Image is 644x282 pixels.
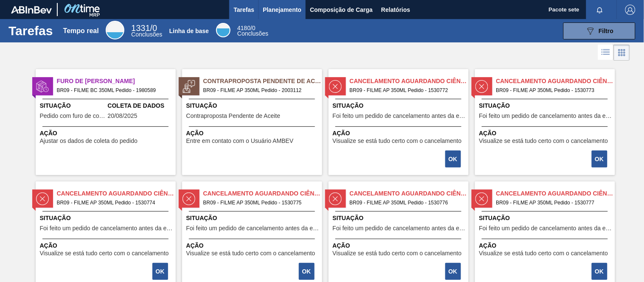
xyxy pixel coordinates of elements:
[381,6,410,13] font: Relatórios
[598,45,614,61] div: Visão em Lista
[496,78,618,84] font: Cancelamento aguardando ciência
[183,80,195,93] img: status
[479,102,510,109] font: Situação
[496,87,595,93] font: BR09 - FILME AP 350ML Pedido - 1530773
[333,102,364,109] font: Situação
[203,87,302,93] font: BR09 - FILME AP 350ML Pedido - 2003112
[595,268,604,275] font: OK
[333,112,546,119] font: Foi feito um pedido de cancelamento antes da etapa de aguardando faturamento
[614,45,630,61] div: Visão em Cards
[333,137,462,144] font: Visualize se está tudo certo com o cancelamento
[40,137,138,144] font: Ajustar os dados de coleta do pedido
[449,268,458,275] font: OK
[475,80,488,93] img: status
[593,150,608,168] div: Completar tarefa: 29838212
[496,198,608,207] span: BR09 - FILME AP 350ML Pedido - 1530777
[186,102,217,109] font: Situação
[333,250,462,257] font: Visualize se está tudo certo com o cancelamento
[57,86,169,95] span: BR09 - FILME BC 350ML Pedido - 1980589
[106,21,124,39] div: Tempo real
[186,214,320,223] span: Situação
[586,4,613,16] button: Notificações
[475,193,488,205] img: status
[252,25,256,31] font: 0
[186,101,320,110] span: Situação
[36,80,49,93] img: status
[186,137,294,144] font: Entre em contato com o Usuário AMBEV
[186,225,320,232] span: Foi feito um pedido de cancelamento antes da etapa de aguardando faturamento
[63,27,99,34] font: Tempo real
[40,113,106,119] span: Pedido com furo de coleta
[350,86,462,95] span: BR09 - FILME AP 350ML Pedido - 1530772
[302,268,311,275] font: OK
[563,22,636,39] button: Filtro
[446,262,462,281] div: Completar tarefa: 29838215
[496,200,595,206] font: BR09 - FILME AP 350ML Pedido - 1530777
[237,25,250,31] span: 4180
[40,101,106,110] span: Situação
[156,268,165,275] font: OK
[203,86,315,95] span: BR09 - FILME AP 350ML Pedido - 2003112
[350,200,448,206] font: BR09 - FILME AP 350ML Pedido - 1530776
[57,190,178,197] font: Cancelamento aguardando ciência
[329,193,342,205] img: status
[57,78,135,84] font: Furo de [PERSON_NAME]
[108,112,138,119] font: 20/08/2025
[350,87,448,93] font: BR09 - FILME AP 350ML Pedido - 1530772
[8,24,53,38] font: Tarefas
[40,130,57,137] font: Ação
[108,102,165,109] font: Coleta de Dados
[479,130,497,137] font: Ação
[299,263,315,280] button: OK
[36,193,49,205] img: status
[263,6,301,13] font: Planejamento
[131,23,150,33] span: 1331
[300,262,315,281] div: Completar tarefa: 29838214
[479,101,613,110] span: Situação
[203,198,315,207] span: BR09 - FILME AP 350ML Pedido - 1530775
[186,112,281,119] font: Contraproposta Pendente de Aceite
[592,151,607,168] button: OK
[40,102,71,109] font: Situação
[479,113,613,119] span: Foi feito um pedido de cancelamento antes da etapa de aguardando faturamento
[350,198,462,207] span: BR09 - FILME AP 350ML Pedido - 1530776
[496,86,608,95] span: BR09 - FILME AP 350ML Pedido - 1530773
[40,242,57,249] font: Ação
[186,250,315,257] font: Visualize se está tudo certo com o cancelamento
[233,6,254,13] font: Tarefas
[40,225,174,232] span: Foi feito um pedido de cancelamento antes da etapa de aguardando faturamento
[57,189,176,198] span: Cancelamento aguardando ciência
[479,250,608,257] font: Visualize se está tudo certo com o cancelamento
[186,225,400,232] font: Foi feito um pedido de cancelamento antes da etapa de aguardando faturamento
[186,242,204,249] font: Ação
[333,225,546,232] font: Foi feito um pedido de cancelamento antes da etapa de aguardando faturamento
[11,6,52,14] img: TNhmsLtSVTkK8tSr43FrP2fwEKptu5GPRR3wAAAABJRU5ErkJggg==
[593,262,608,281] div: Completar tarefa: 29838216
[479,137,608,144] font: Visualize se está tudo certo com o cancelamento
[203,78,329,84] font: Contraproposta Pendente de Aceite
[216,23,231,37] div: Linha de base
[250,25,252,31] font: /
[496,189,615,198] span: Cancelamento aguardando ciência
[625,5,636,15] img: Sair
[599,28,614,34] font: Filtro
[153,262,169,281] div: Completar tarefa: 29838213
[203,190,325,197] font: Cancelamento aguardando ciência
[496,190,618,197] font: Cancelamento aguardando ciência
[310,6,373,13] font: Composição de Carga
[40,225,253,232] font: Foi feito um pedido de cancelamento antes da etapa de aguardando faturamento
[479,214,613,223] span: Situação
[479,215,510,221] font: Situação
[152,263,168,280] button: OK
[183,193,195,205] img: status
[592,263,607,280] button: OK
[237,30,268,37] font: Conclusões
[496,77,615,86] span: Cancelamento aguardando ciência
[169,28,209,34] font: Linha de base
[203,77,322,86] span: Contraproposta Pendente de Aceite
[333,215,364,221] font: Situação
[108,101,174,110] span: Coleta de Dados
[445,263,461,280] button: OK
[40,250,169,257] font: Visualize se está tudo certo com o cancelamento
